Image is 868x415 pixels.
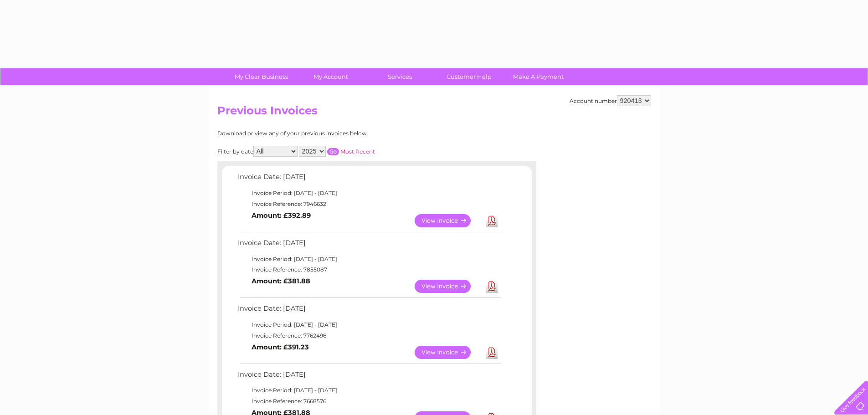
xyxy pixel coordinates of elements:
[217,146,457,157] div: Filter by date
[236,330,502,341] td: Invoice Reference: 7762496
[236,171,502,188] td: Invoice Date: [DATE]
[217,130,457,137] div: Download or view any of your previous invoices below.
[486,214,498,227] a: Download
[415,280,482,293] a: View
[236,396,502,407] td: Invoice Reference: 7668576
[252,343,309,351] b: Amount: £391.23
[236,188,502,199] td: Invoice Period: [DATE] - [DATE]
[236,237,502,254] td: Invoice Date: [DATE]
[293,68,368,85] a: My Account
[486,346,498,359] a: Download
[415,214,482,227] a: View
[252,211,311,220] b: Amount: £392.89
[570,95,651,106] div: Account number
[236,264,502,275] td: Invoice Reference: 7855087
[236,254,502,265] td: Invoice Period: [DATE] - [DATE]
[415,346,482,359] a: View
[431,68,507,85] a: Customer Help
[236,302,502,319] td: Invoice Date: [DATE]
[236,199,502,210] td: Invoice Reference: 7946632
[236,369,502,385] td: Invoice Date: [DATE]
[362,68,437,85] a: Services
[252,277,310,285] b: Amount: £381.88
[236,385,502,396] td: Invoice Period: [DATE] - [DATE]
[501,68,576,85] a: Make A Payment
[340,148,375,155] a: Most Recent
[224,68,299,85] a: My Clear Business
[236,319,502,330] td: Invoice Period: [DATE] - [DATE]
[486,280,498,293] a: Download
[217,104,651,122] h2: Previous Invoices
